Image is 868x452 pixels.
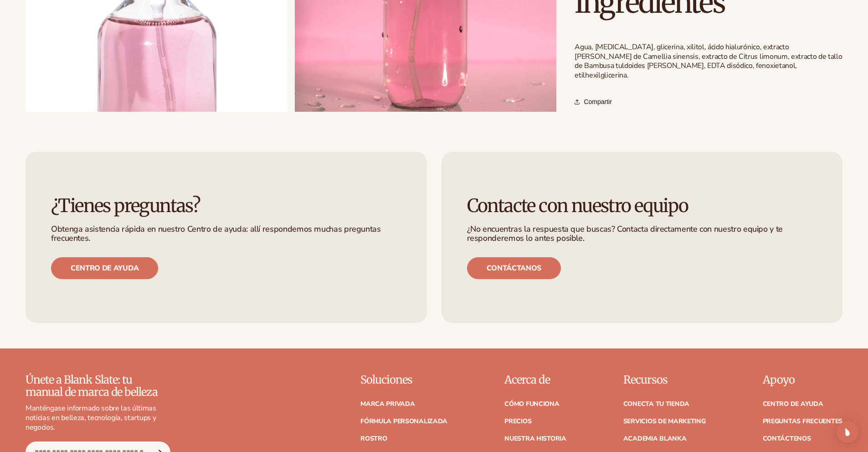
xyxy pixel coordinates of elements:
a: Rostro [360,436,387,442]
font: Rostro [360,434,387,443]
a: Conecta tu tienda [623,401,689,407]
a: Servicios de marketing [623,418,706,425]
a: Centro de ayuda [763,401,823,407]
font: Manténgase informado sobre las últimas noticias en belleza, tecnología, startups y negocios. [26,403,156,432]
font: Únete a Blank Slate: tu manual de marca de belleza [26,373,158,399]
font: Precios [504,417,531,426]
font: Contacte con nuestro equipo [467,194,688,217]
font: Fórmula personalizada [360,417,447,426]
a: Precios [504,418,531,425]
font: Acerca de [504,373,550,387]
font: Contáctanos [487,263,541,273]
font: Nuestra historia [504,434,566,443]
font: Agua, [MEDICAL_DATA], glicerina, xilitol, ácido hialurónico, extracto [PERSON_NAME] de Camellia s... [575,42,842,80]
font: Cómo funciona [504,400,559,408]
font: Contáctenos [763,434,811,443]
a: Nuestra historia [504,436,566,442]
a: Cómo funciona [504,401,559,407]
font: Obtenga asistencia rápida en nuestro Centro de ayuda: allí respondemos muchas preguntas frecuentes. [51,223,381,244]
font: Preguntas frecuentes [763,417,842,426]
font: Recursos [623,373,668,387]
font: ¿Tienes preguntas? [51,194,200,217]
button: Compartir [575,92,614,112]
a: Preguntas frecuentes [763,418,842,425]
font: Servicios de marketing [623,417,706,426]
font: ¿No encuentras la respuesta que buscas? Contacta directamente con nuestro equipo y te responderem... [467,223,783,244]
a: Academia Blanka [623,436,687,442]
a: Fórmula personalizada [360,418,447,425]
font: Academia Blanka [623,434,687,443]
a: Centro de ayuda [51,257,158,279]
font: Apoyo [763,373,795,387]
font: Marca privada [360,400,415,408]
font: Centro de ayuda [763,400,823,408]
a: Contáctanos [467,257,561,279]
font: Compartir [584,98,611,105]
a: Marca privada [360,401,415,407]
font: Conecta tu tienda [623,400,689,408]
a: Contáctenos [763,436,811,442]
font: Soluciones [360,373,412,387]
font: Centro de ayuda [71,263,139,273]
div: Open Intercom Messenger [837,421,858,443]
